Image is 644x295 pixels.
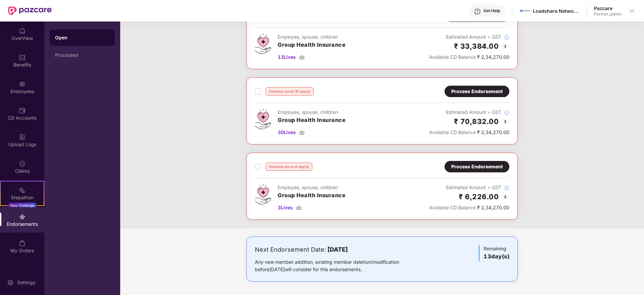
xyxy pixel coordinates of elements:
[278,116,346,125] h3: Group Health Insurance
[504,185,509,191] img: svg+xml;base64,PHN2ZyBpZD0iSW5mb18tXzMyeDMyIiBkYXRhLW5hbWU9IkluZm8gLSAzMngzMiIgeG1sbnM9Imh0dHA6Ly...
[8,6,52,15] img: New Pazcare Logo
[429,205,476,210] span: Available CD Balance
[484,8,500,13] div: Get Help
[299,54,305,60] img: svg+xml;base64,PHN2ZyBpZD0iRG93bmxvYWQtMzJ4MzIiIHhtbG5zPSJodHRwOi8vd3d3LnczLm9yZy8yMDAwL3N2ZyIgd2...
[19,107,26,114] img: svg+xml;base64,PHN2ZyBpZD0iQ0RfQWNjb3VudHMiIGRhdGEtbmFtZT0iQ0QgQWNjb3VudHMiIHhtbG5zPSJodHRwOi8vd3...
[429,33,509,41] div: Estimated Amount + GST
[266,87,314,95] div: Overdue since 18 day(s)
[520,6,530,16] img: 1629197545249.jpeg
[55,52,109,58] div: Processed
[484,252,509,261] h3: 13 day(s)
[19,213,26,220] img: svg+xml;base64,PHN2ZyBpZD0iRW5kb3JzZW1lbnRzIiB4bWxucz0iaHR0cDovL3d3dy53My5vcmcvMjAwMC9zdmciIHdpZH...
[255,33,271,54] img: svg+xml;base64,PHN2ZyB4bWxucz0iaHR0cDovL3d3dy53My5vcmcvMjAwMC9zdmciIHdpZHRoPSI0Ny43MTQiIGhlaWdodD...
[255,109,271,129] img: svg+xml;base64,PHN2ZyB4bWxucz0iaHR0cDovL3d3dy53My5vcmcvMjAwMC9zdmciIHdpZHRoPSI0Ny43MTQiIGhlaWdodD...
[501,118,509,126] img: svg+xml;base64,PHN2ZyBpZD0iQmFjay0yMHgyMCIgeG1sbnM9Imh0dHA6Ly93d3cudzMub3JnLzIwMDAvc3ZnIiB3aWR0aD...
[19,134,26,140] img: svg+xml;base64,PHN2ZyBpZD0iVXBsb2FkX0xvZ3MiIGRhdGEtbmFtZT0iVXBsb2FkIExvZ3MiIHhtbG5zPSJodHRwOi8vd3...
[429,184,509,191] div: Estimated Amount + GST
[429,204,509,211] div: ₹ 2,34,270.00
[19,240,26,247] img: svg+xml;base64,PHN2ZyBpZD0iTXlfT3JkZXJzIiBkYXRhLW5hbWU9Ik15IE9yZGVycyIgeG1sbnM9Imh0dHA6Ly93d3cudz...
[501,193,509,201] img: svg+xml;base64,PHN2ZyBpZD0iQmFjay0yMHgyMCIgeG1sbnM9Imh0dHA6Ly93d3cudzMub3JnLzIwMDAvc3ZnIiB3aWR0aD...
[501,42,509,50] img: svg+xml;base64,PHN2ZyBpZD0iQmFjay0yMHgyMCIgeG1sbnM9Imh0dHA6Ly93d3cudzMub3JnLzIwMDAvc3ZnIiB3aWR0aD...
[296,205,302,210] img: svg+xml;base64,PHN2ZyBpZD0iRG93bmxvYWQtMzJ4MzIiIHhtbG5zPSJodHRwOi8vd3d3LnczLm9yZy8yMDAwL3N2ZyIgd2...
[19,160,26,167] img: svg+xml;base64,PHN2ZyBpZD0iQ2xhaW0iIHhtbG5zPSJodHRwOi8vd3d3LnczLm9yZy8yMDAwL3N2ZyIgd2lkdGg9IjIwIi...
[327,246,348,253] b: [DATE]
[278,204,293,211] span: 3 Lives
[451,163,503,170] div: Process Endorsement
[474,8,481,15] img: svg+xml;base64,PHN2ZyBpZD0iSGVscC0zMngzMiIgeG1sbnM9Imh0dHA6Ly93d3cudzMub3JnLzIwMDAvc3ZnIiB3aWR0aD...
[533,8,580,14] div: Loadshare Networks Pvt Ltd
[429,129,476,135] span: Available CD Balance
[8,203,36,208] div: New Challenge
[278,191,346,200] h3: Group Health Insurance
[454,116,499,127] h2: ₹ 70,832.00
[255,258,420,273] div: Any new member addition, existing member deletion/modification before [DATE] will consider for th...
[504,110,509,115] img: svg+xml;base64,PHN2ZyBpZD0iSW5mb18tXzMyeDMyIiBkYXRhLW5hbWU9IkluZm8gLSAzMngzMiIgeG1sbnM9Imh0dHA6Ly...
[266,163,312,171] div: Overdue since 4 day(s)
[19,28,26,34] img: svg+xml;base64,PHN2ZyBpZD0iSG9tZSIgeG1sbnM9Imh0dHA6Ly93d3cudzMub3JnLzIwMDAvc3ZnIiB3aWR0aD0iMjAiIG...
[504,35,509,40] img: svg+xml;base64,PHN2ZyBpZD0iSW5mb18tXzMyeDMyIiBkYXRhLW5hbWU9IkluZm8gLSAzMngzMiIgeG1sbnM9Imh0dHA6Ly...
[429,129,509,136] div: ₹ 2,34,270.00
[278,184,346,191] div: Employee, spouse, children
[19,81,26,87] img: svg+xml;base64,PHN2ZyBpZD0iRW1wbG95ZWVzIiB4bWxucz0iaHR0cDovL3d3dy53My5vcmcvMjAwMC9zdmciIHdpZHRoPS...
[278,41,346,49] h3: Group Health Insurance
[479,245,509,261] div: Remaining
[594,5,622,11] div: Pazcare
[255,184,271,205] img: svg+xml;base64,PHN2ZyB4bWxucz0iaHR0cDovL3d3dy53My5vcmcvMjAwMC9zdmciIHdpZHRoPSI0Ny43MTQiIGhlaWdodD...
[278,109,346,116] div: Employee, spouse, children
[429,109,509,116] div: Estimated Amount + GST
[299,130,305,135] img: svg+xml;base64,PHN2ZyBpZD0iRG93bmxvYWQtMzJ4MzIiIHhtbG5zPSJodHRwOi8vd3d3LnczLm9yZy8yMDAwL3N2ZyIgd2...
[451,88,503,95] div: Process Endorsement
[15,279,37,286] div: Settings
[278,129,296,136] span: 30 Lives
[55,34,109,41] div: Open
[629,8,635,13] img: svg+xml;base64,PHN2ZyBpZD0iRHJvcGRvd24tMzJ4MzIiIHhtbG5zPSJodHRwOi8vd3d3LnczLm9yZy8yMDAwL3N2ZyIgd2...
[429,54,476,60] span: Available CD Balance
[278,53,296,61] span: 13 Lives
[594,11,622,17] div: Partner_admin
[1,194,44,201] div: Stepathon
[454,41,499,52] h2: ₹ 33,384.00
[19,54,26,61] img: svg+xml;base64,PHN2ZyBpZD0iQmVuZWZpdHMiIHhtbG5zPSJodHRwOi8vd3d3LnczLm9yZy8yMDAwL3N2ZyIgd2lkdGg9Ij...
[429,53,509,61] div: ₹ 2,34,270.00
[7,279,14,286] img: svg+xml;base64,PHN2ZyBpZD0iU2V0dGluZy0yMHgyMCIgeG1sbnM9Imh0dHA6Ly93d3cudzMub3JnLzIwMDAvc3ZnIiB3aW...
[278,33,346,41] div: Employee, spouse, children
[19,187,26,194] img: svg+xml;base64,PHN2ZyB4bWxucz0iaHR0cDovL3d3dy53My5vcmcvMjAwMC9zdmciIHdpZHRoPSIyMSIgaGVpZ2h0PSIyMC...
[459,191,499,202] h2: ₹ 6,226.00
[255,245,420,254] div: Next Endorsement Date:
